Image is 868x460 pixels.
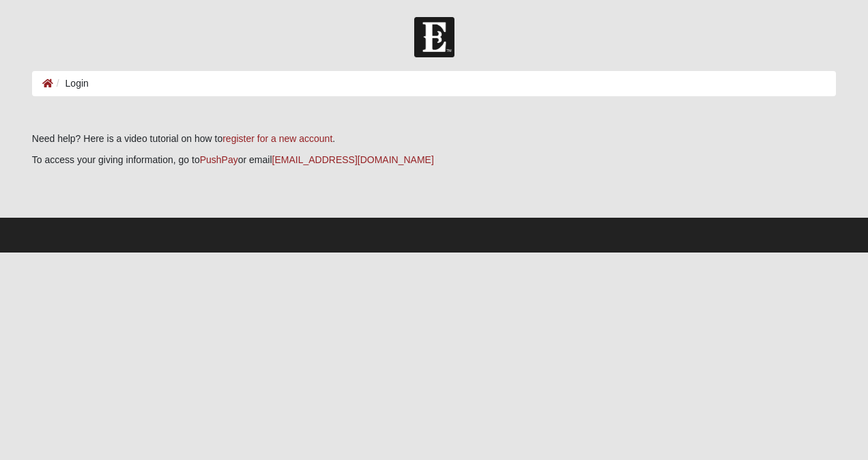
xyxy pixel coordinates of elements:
[32,132,836,146] p: Need help? Here is a video tutorial on how to .
[414,17,454,57] img: Church of Eleven22 Logo
[272,154,434,165] a: [EMAIL_ADDRESS][DOMAIN_NAME]
[222,133,332,144] a: register for a new account
[32,153,836,167] p: To access your giving information, go to or email
[200,154,238,165] a: PushPay
[53,76,89,91] li: Login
